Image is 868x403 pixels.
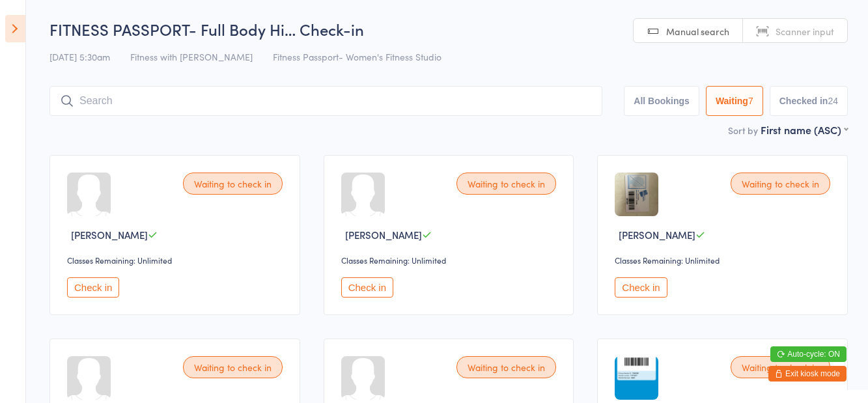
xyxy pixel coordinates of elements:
span: Fitness with [PERSON_NAME] [130,50,253,63]
input: Search [49,86,602,116]
span: Manual search [666,25,729,38]
button: Auto-cycle: ON [770,346,847,362]
span: Scanner input [776,25,834,38]
div: Waiting to check in [456,173,556,195]
button: Waiting7 [706,86,763,116]
h2: FITNESS PASSPORT- Full Body Hi… Check-in [49,18,848,40]
button: All Bookings [624,86,699,116]
button: Exit kiosk mode [768,366,847,382]
label: Sort by [728,124,758,137]
img: image1759879271.png [615,356,658,400]
span: [DATE] 5:30am [49,50,110,63]
div: First name (ASC) [761,122,848,137]
div: 7 [748,96,753,106]
div: Waiting to check in [731,356,830,378]
button: Check in [615,277,667,298]
span: [PERSON_NAME] [345,228,422,242]
span: [PERSON_NAME] [619,228,695,242]
div: Waiting to check in [731,173,830,195]
img: image1692733556.png [615,173,658,216]
div: Waiting to check in [183,173,283,195]
button: Check in [67,277,119,298]
div: 24 [828,96,838,106]
div: Waiting to check in [183,356,283,378]
div: Waiting to check in [456,356,556,378]
div: Classes Remaining: Unlimited [341,255,561,266]
button: Checked in24 [770,86,848,116]
div: Classes Remaining: Unlimited [67,255,287,266]
span: Fitness Passport- Women's Fitness Studio [273,50,441,63]
button: Check in [341,277,393,298]
div: Classes Remaining: Unlimited [615,255,834,266]
span: [PERSON_NAME] [71,228,148,242]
